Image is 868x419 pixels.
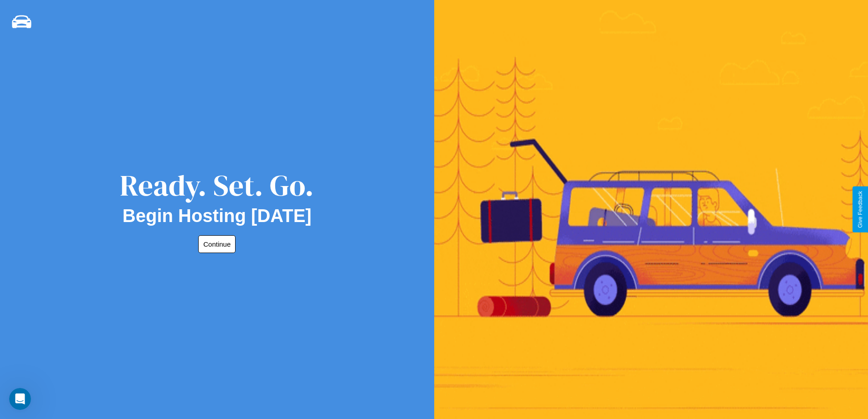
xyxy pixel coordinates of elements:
iframe: Intercom live chat [9,388,31,410]
div: Ready. Set. Go. [120,165,314,206]
h2: Begin Hosting [DATE] [123,206,312,226]
div: Give Feedback [857,191,863,228]
button: Continue [198,235,236,253]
